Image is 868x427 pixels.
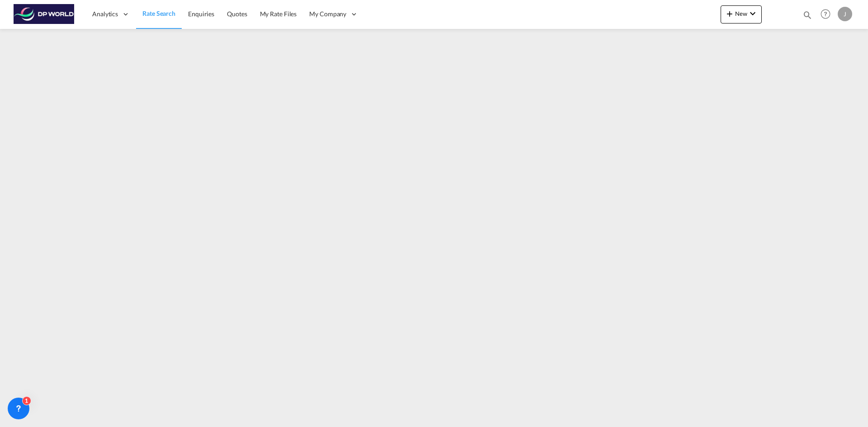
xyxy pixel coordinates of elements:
div: Help [818,6,838,23]
button: icon-plus 400-fgNewicon-chevron-down [721,5,762,23]
span: Help [818,6,833,22]
span: Analytics [92,9,118,19]
span: My Company [309,9,346,19]
span: My Rate Files [260,10,297,18]
md-icon: icon-chevron-down [747,8,758,19]
span: New [724,10,758,17]
span: Enquiries [188,10,214,18]
img: c08ca190194411f088ed0f3ba295208c.png [14,4,75,24]
span: Quotes [227,10,247,18]
span: Rate Search [142,9,175,17]
div: J [838,7,852,21]
div: icon-magnify [802,10,812,23]
md-icon: icon-magnify [802,10,812,20]
md-icon: icon-plus 400-fg [724,8,735,19]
